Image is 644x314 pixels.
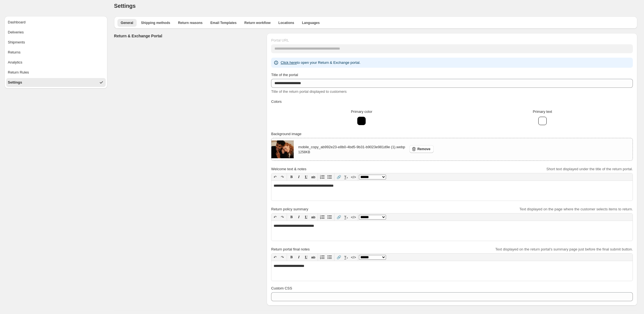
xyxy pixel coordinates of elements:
[6,78,106,87] button: Settings
[6,58,106,67] button: Analytics
[533,109,552,114] span: Primary text
[8,40,25,45] div: Shipments
[141,21,170,25] span: Shipping methods
[298,150,405,154] p: 1258 KB
[6,38,106,47] button: Shipments
[342,173,350,181] button: T̲ₓ
[8,30,24,35] div: Deliveries
[350,213,357,221] button: </>
[271,213,279,221] button: ↶
[302,213,310,221] button: 𝐔
[302,254,310,261] button: 𝐔
[271,132,301,136] span: Background image
[302,21,320,25] span: Languages
[546,167,633,171] span: Short text displayed under the title of the return portal.
[311,215,315,219] s: ab
[271,167,306,171] span: Welcome text & notes
[271,73,298,77] span: Title of the portal
[288,173,295,181] button: 𝐁
[271,247,310,251] span: Return portal final notes
[271,89,346,94] span: Title of the return portal displayed to customers
[288,213,295,221] button: 𝐁
[326,173,333,181] button: Bullet list
[295,213,302,221] button: 𝑰
[305,215,307,219] span: 𝐔
[351,109,372,114] span: Primary color
[326,254,333,261] button: Bullet list
[278,21,294,25] span: Locations
[350,173,357,181] button: </>
[281,60,360,65] span: to open your Return & Exchange portal.
[335,213,342,221] button: 🔗
[342,213,350,221] button: T̲ₓ
[335,173,342,181] button: 🔗
[319,173,326,181] button: Numbered list
[114,33,262,39] h3: Return & Exchange Portal
[8,60,22,65] div: Analytics
[271,38,289,42] span: Portal URL
[311,255,315,259] s: ab
[8,20,26,25] div: Dashboard
[271,207,308,211] span: Return policy summary
[326,213,333,221] button: Bullet list
[279,213,286,221] button: ↷
[298,144,405,154] div: mobile_copy_ab992e23-e8b0-4bd5-9b31-b9023e981d9e (1).webp
[6,28,106,37] button: Deliveries
[305,175,307,179] span: 𝐔
[210,21,237,25] span: Email Templates
[311,175,315,179] s: ab
[178,21,202,25] span: Return reasons
[409,145,434,153] button: Remove
[279,254,286,261] button: ↷
[295,254,302,261] button: 𝑰
[288,254,295,261] button: 𝐁
[271,286,292,290] span: Custom CSS
[335,254,342,261] button: 🔗
[271,254,279,261] button: ↶
[319,213,326,221] button: Numbered list
[417,147,430,151] span: Remove
[121,21,133,25] span: General
[281,60,297,65] a: Click here
[319,254,326,261] button: Numbered list
[244,21,271,25] span: Return workflow
[310,254,317,261] button: ab
[279,173,286,181] button: ↷
[302,173,310,181] button: 𝐔
[519,207,633,211] span: Text displayed on the page where the customer selects items to return.
[310,213,317,221] button: ab
[310,173,317,181] button: ab
[8,70,29,75] div: Return Rules
[6,48,106,57] button: Returns
[295,173,302,181] button: 𝑰
[6,68,106,77] button: Return Rules
[271,99,282,104] span: Colors
[342,254,350,261] button: T̲ₓ
[350,254,357,261] button: </>
[8,50,21,55] div: Returns
[305,255,307,259] span: 𝐔
[6,18,106,27] button: Dashboard
[114,3,136,9] span: Settings
[271,173,279,181] button: ↶
[495,247,633,251] span: Text displayed on the return portal's summary page just before the final submit button.
[8,80,22,85] div: Settings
